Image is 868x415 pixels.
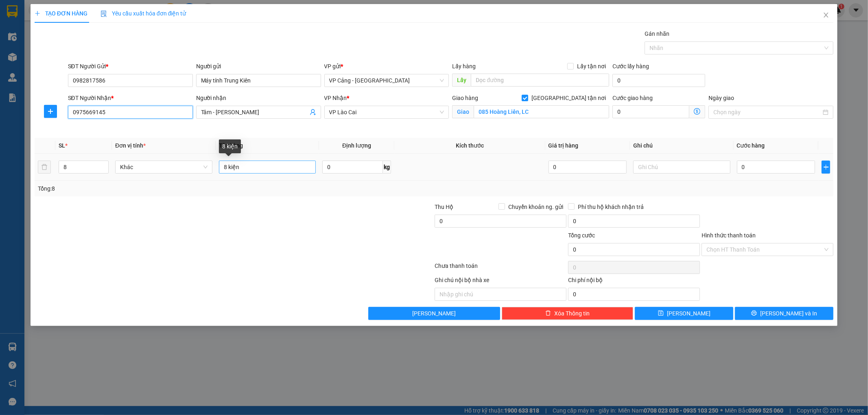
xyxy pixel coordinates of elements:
span: Giao hàng [452,95,478,101]
span: user-add [310,109,316,115]
div: Tổng: 8 [38,184,335,193]
input: VD: Bàn, Ghế [219,161,316,174]
button: plus [44,105,57,118]
button: delete [38,161,51,174]
input: Ghi Chú [633,161,730,174]
span: Thu Hộ [435,204,453,210]
input: Cước lấy hàng [612,74,705,87]
span: delete [545,310,551,317]
input: Nhập ghi chú [435,288,566,301]
span: BD1308250121 [105,30,153,39]
button: printer[PERSON_NAME] và In [735,307,833,320]
span: kg [383,161,391,174]
span: plus [822,164,830,170]
span: [GEOGRAPHIC_DATA] tận nơi [528,93,609,102]
span: Yêu cầu xuất hóa đơn điện tử [101,10,186,17]
span: VP Cảng - Hà Nội [329,74,444,87]
input: Dọc đường [471,74,609,87]
span: VP Lào Cai [329,106,444,118]
div: SĐT Người Nhận [68,93,193,102]
label: Gán nhãn [645,30,669,37]
label: Cước lấy hàng [612,63,649,70]
label: Hình thức thanh toán [702,232,756,239]
strong: PHIẾU GỬI HÀNG [38,26,104,34]
span: plus [35,11,40,16]
img: logo [4,16,36,48]
span: printer [751,310,757,317]
span: Giao [452,105,474,118]
button: deleteXóa Thông tin [502,307,634,320]
div: Ghi chú nội bộ nhà xe [435,276,566,288]
span: Lấy hàng [452,63,476,70]
input: 0 [549,161,627,174]
input: Giao tận nơi [474,105,609,118]
span: Lấy [452,74,471,87]
span: plus [44,108,57,115]
div: Người gửi [196,62,321,71]
th: Ghi chú [630,138,734,154]
span: dollar-circle [694,108,700,115]
span: Chuyển khoản ng. gửi [505,202,566,211]
button: save[PERSON_NAME] [635,307,733,320]
img: icon [101,11,107,17]
span: Định lượng [342,142,371,149]
div: Chi phí nội bộ [568,276,700,288]
button: [PERSON_NAME] [368,307,500,320]
span: save [658,310,664,317]
span: TẠO ĐƠN HÀNG [35,10,87,17]
span: SL [59,142,65,149]
input: Cước giao hàng [612,105,689,118]
div: VP gửi [324,62,449,71]
div: Người nhận [196,93,321,102]
button: plus [822,161,831,174]
strong: TĐ chuyển phát: [49,36,84,48]
span: Tổng cước [568,232,595,239]
input: Ngày giao [713,108,821,117]
span: [PERSON_NAME] [412,309,456,318]
span: Phí thu hộ khách nhận trả [575,202,647,211]
div: SĐT Người Gửi [68,62,193,71]
span: Đơn vị tính [115,142,146,149]
strong: 02143888555, 0243777888 [57,42,92,55]
span: Lấy tận nơi [574,62,609,71]
span: Kích thước [456,142,484,149]
span: Giá trị hàng [549,142,579,149]
span: [PERSON_NAME] và In [760,309,817,318]
span: Xóa Thông tin [554,309,590,318]
span: VP Nhận [324,95,347,101]
label: Cước giao hàng [612,95,653,101]
span: close [823,12,829,18]
div: Chưa thanh toán [434,261,568,276]
span: Cước hàng [737,142,765,149]
span: Khác [120,161,208,173]
label: Ngày giao [708,95,734,101]
span: [PERSON_NAME] [667,309,711,318]
strong: VIỆT HIẾU LOGISTIC [51,7,90,24]
button: Close [815,4,837,27]
div: 8 kiện [219,139,241,153]
span: 11:11:13 [DATE] [48,56,94,64]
